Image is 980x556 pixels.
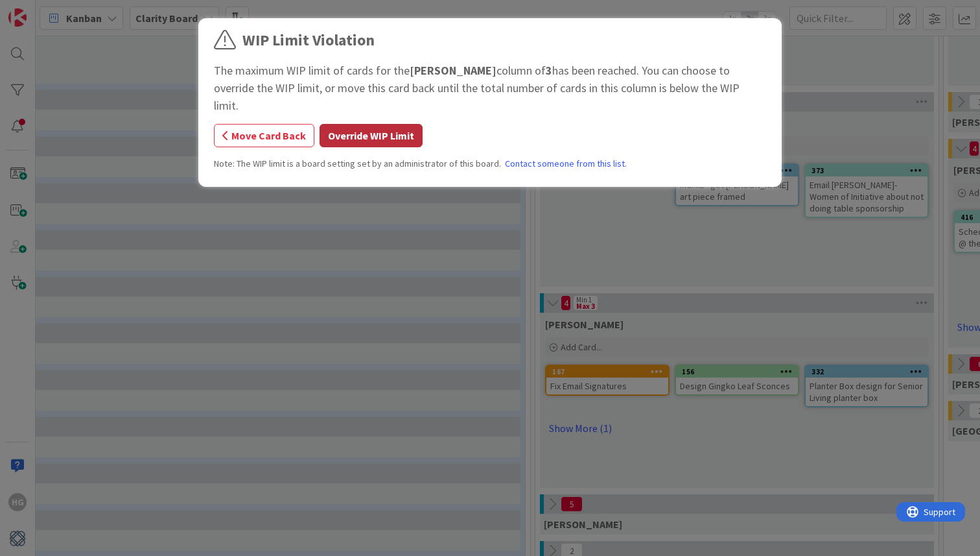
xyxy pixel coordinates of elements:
[546,63,552,78] b: 3
[214,124,314,147] button: Move Card Back
[27,2,59,18] span: Support
[214,157,766,171] div: Note: The WIP limit is a board setting set by an administrator of this board.
[242,29,375,52] div: WIP Limit Violation
[505,157,627,171] a: Contact someone from this list.
[214,62,766,114] div: The maximum WIP limit of cards for the column of has been reached. You can choose to override the...
[410,63,496,78] b: [PERSON_NAME]
[320,124,423,147] button: Override WIP Limit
